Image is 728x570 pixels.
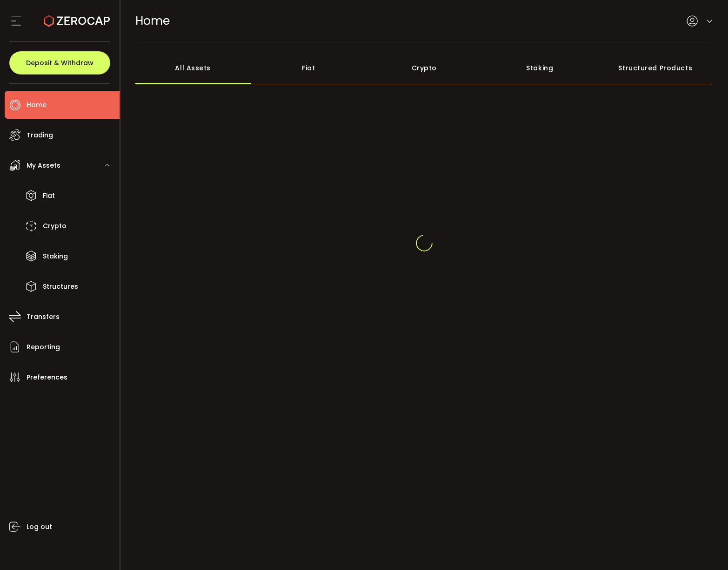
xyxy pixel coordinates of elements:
div: All Assets [135,52,251,84]
button: Deposit & Withdraw [9,51,110,75]
div: Crypto [367,52,482,84]
div: Fiat [251,52,367,84]
span: Log out [27,520,52,534]
span: Transfers [27,310,60,324]
span: Staking [43,250,68,263]
span: Reporting [27,340,60,354]
span: Trading [27,129,53,142]
div: Staking [482,52,598,84]
span: Preferences [27,371,67,384]
span: Deposit & Withdraw [26,60,94,66]
span: Fiat [43,189,55,203]
span: Crypto [43,219,67,233]
span: Home [135,13,170,29]
span: Structures [43,280,78,293]
div: Structured Products [598,52,714,84]
span: Home [27,98,47,112]
span: My Assets [27,159,60,172]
